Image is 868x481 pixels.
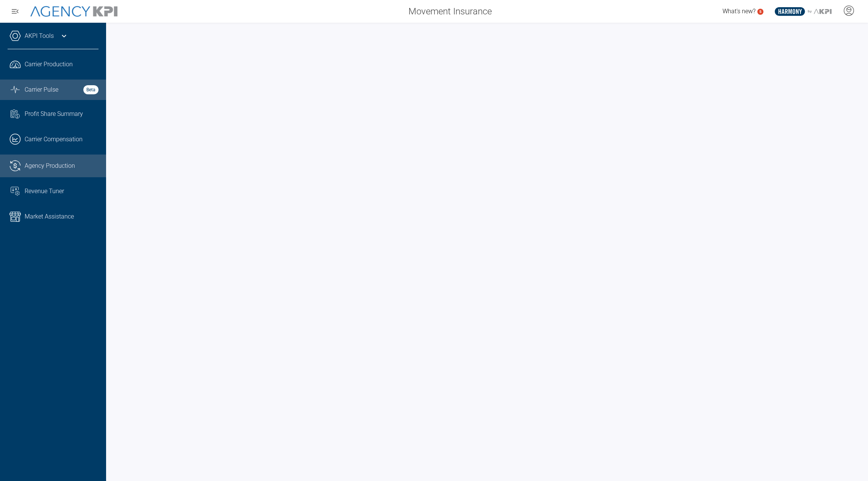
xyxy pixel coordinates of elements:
span: Carrier Compensation [25,135,83,144]
span: Market Assistance [25,212,74,221]
a: AKPI Tools [25,31,54,41]
img: AgencyKPI [30,6,117,17]
span: Agency Production [25,161,75,170]
span: What's new? [723,8,755,15]
a: 5 [757,9,763,15]
span: Carrier Production [25,60,73,69]
span: Profit Share Summary [25,109,83,119]
span: Movement Insurance [408,5,492,18]
span: Revenue Tuner [25,187,64,196]
text: 5 [759,9,762,14]
span: Carrier Pulse [25,85,58,94]
strong: Beta [83,85,99,94]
